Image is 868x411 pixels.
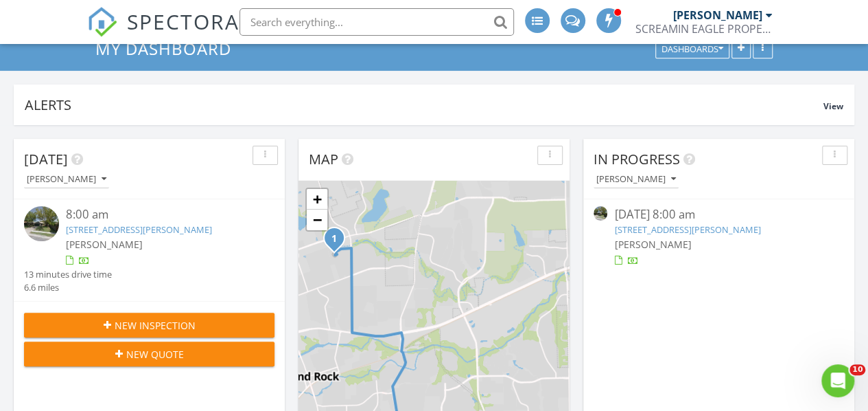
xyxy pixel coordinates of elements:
i: 1 [331,234,337,244]
div: Alerts [25,96,823,114]
span: New Quote [126,347,184,362]
a: Zoom in [307,189,327,210]
a: 8:00 am [STREET_ADDRESS][PERSON_NAME] [PERSON_NAME] 13 minutes drive time 6.6 miles [24,206,274,294]
div: [PERSON_NAME] [27,175,106,184]
button: New Inspection [24,313,274,337]
span: SPECTORA [127,7,239,36]
div: 812 Saunders Dr , Round Rock, TX 78664 [334,238,342,246]
img: The Best Home Inspection Software - Spectora [87,7,117,37]
iframe: Intercom live chat [821,364,854,397]
button: [PERSON_NAME] [24,170,109,189]
button: [PERSON_NAME] [594,170,679,189]
div: Dashboards [661,45,723,54]
img: streetview [594,206,607,220]
a: [STREET_ADDRESS][PERSON_NAME] [66,223,212,236]
a: SPECTORA [87,19,239,47]
input: Search everything... [239,8,514,36]
img: streetview [24,206,59,241]
div: 8:00 am [66,206,254,223]
span: In Progress [594,150,680,168]
a: [STREET_ADDRESS][PERSON_NAME] [614,223,760,236]
span: 10 [849,364,865,375]
span: [PERSON_NAME] [614,238,691,251]
div: [DATE] 8:00 am [614,206,823,223]
span: New Inspection [115,318,196,333]
div: [PERSON_NAME] [596,175,676,184]
span: Map [309,150,338,168]
button: New Quote [24,342,274,366]
a: Zoom out [307,210,327,230]
button: Dashboards [655,40,729,59]
span: [PERSON_NAME] [66,238,143,251]
div: 6.6 miles [24,281,112,294]
div: SCREAMIN EAGLE PROPERTY INSPECTIONS LLC [635,22,773,36]
div: 13 minutes drive time [24,268,112,281]
span: [DATE] [24,150,68,168]
a: [DATE] 8:00 am [STREET_ADDRESS][PERSON_NAME] [PERSON_NAME] [594,206,844,267]
span: View [823,100,843,112]
div: [PERSON_NAME] [673,8,762,22]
